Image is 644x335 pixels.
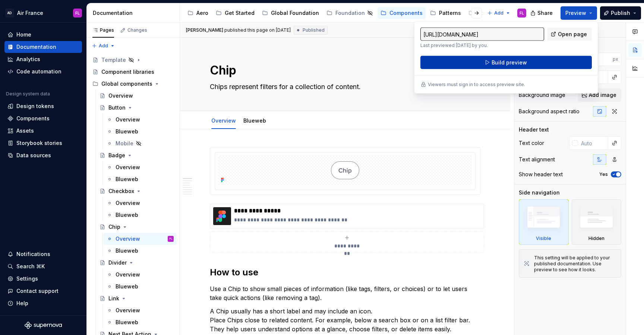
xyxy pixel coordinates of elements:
[536,236,551,241] div: Visible
[104,316,177,328] a: Blueweb
[116,116,140,123] div: Overview
[97,102,177,114] a: Button
[116,307,140,314] div: Overview
[519,139,544,147] div: Text color
[519,108,580,115] div: Background aspect ratio
[589,91,616,99] span: Add image
[213,7,258,19] a: Get Started
[16,31,31,38] div: Home
[116,319,138,326] div: Blueweb
[16,250,50,258] div: Notifications
[93,9,177,17] div: Documentation
[4,297,82,309] button: Help
[4,100,82,112] a: Design tokens
[116,247,138,255] div: Blueweb
[116,176,138,183] div: Blueweb
[420,56,592,69] button: Build preview
[4,285,82,297] button: Contact support
[97,149,177,161] a: Badge
[259,7,322,19] a: Global Foundation
[116,235,140,243] div: Overview
[104,304,177,316] a: Overview
[108,295,119,302] div: Link
[210,307,480,334] p: A Chip usually has a short label and may include an icon. Place Chips close to related content. F...
[127,27,147,33] div: Changes
[104,269,177,281] a: Overview
[104,281,177,293] a: Blueweb
[97,221,177,233] a: Chip
[104,161,177,173] a: Overview
[613,56,618,62] p: px
[89,41,117,51] button: Add
[1,5,85,21] button: ADAir FranceFL
[271,9,319,17] div: Global Foundation
[303,27,325,33] span: Published
[16,287,59,295] div: Contact support
[6,91,50,97] div: Design system data
[494,10,503,16] span: Add
[578,88,621,102] button: Add image
[389,9,423,17] div: Components
[519,171,563,178] div: Show header text
[116,164,140,171] div: Overview
[108,152,125,159] div: Badge
[16,43,56,51] div: Documentation
[16,127,34,135] div: Assets
[335,9,365,17] div: Foundation
[210,284,480,302] p: Use a Chip to show small pieces of information (like tags, filters, or choices) or to let users t...
[519,91,565,99] div: Background image
[104,245,177,257] a: Blueweb
[572,199,622,245] div: Hidden
[378,7,426,19] a: Components
[99,43,108,49] span: Add
[4,248,82,260] button: Notifications
[97,185,177,197] a: Checkbox
[101,56,126,64] div: Template
[5,9,14,18] div: AD
[25,322,62,329] svg: Supernova Logo
[4,41,82,53] a: Documentation
[4,149,82,161] a: Data sources
[184,7,211,19] a: Aero
[4,273,82,285] a: Settings
[4,137,82,149] a: Storybook stories
[4,113,82,124] a: Components
[243,117,266,124] a: Blueweb
[492,59,527,66] span: Build preview
[116,271,140,278] div: Overview
[16,275,38,282] div: Settings
[558,31,587,38] span: Open page
[17,9,43,17] div: Air France
[4,53,82,65] a: Analytics
[520,10,524,16] div: FL
[75,10,80,16] div: FL
[92,27,114,33] div: Pages
[196,9,208,17] div: Aero
[104,209,177,221] a: Blueweb
[101,68,154,76] div: Component libraries
[170,235,172,243] div: FL
[4,29,82,41] a: Home
[16,152,51,159] div: Data sources
[97,90,177,102] a: Overview
[519,156,555,163] div: Text alignment
[210,266,480,278] h2: How to use
[519,199,569,245] div: Visible
[186,27,223,33] span: [PERSON_NAME]
[208,81,479,93] textarea: Chips represent filters for a collection of content.
[108,104,126,111] div: Button
[225,9,255,17] div: Get Started
[116,211,138,219] div: Blueweb
[16,300,28,307] div: Help
[108,187,134,195] div: Checkbox
[519,126,549,133] div: Header text
[104,197,177,209] a: Overview
[89,78,177,90] div: Global components
[240,113,269,128] div: Blueweb
[211,117,236,124] a: Overview
[104,138,177,149] a: Mobile
[16,263,45,270] div: Search ⌘K
[16,56,40,63] div: Analytics
[537,9,553,17] span: Share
